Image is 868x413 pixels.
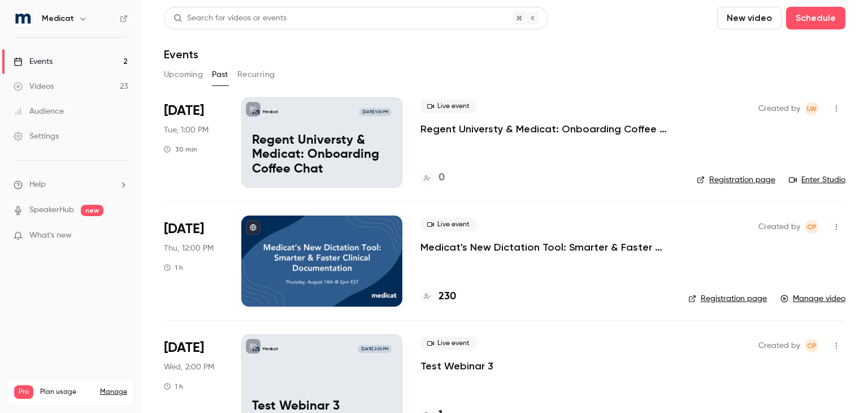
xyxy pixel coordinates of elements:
button: Upcoming [164,66,203,84]
span: CP [807,339,817,352]
a: 0 [420,170,445,186]
a: Manage [100,388,127,397]
a: Registration page [688,293,767,304]
span: Live event [420,100,476,113]
button: Past [212,66,228,84]
div: Events [14,56,53,67]
div: Search for videos or events [173,12,287,24]
div: Sep 16 Tue, 3:00 PM (America/New York) [164,97,223,188]
button: New video [717,7,782,29]
span: Tue, 1:00 PM [164,124,209,136]
p: Medicat [263,346,278,352]
a: Regent Universty & Medicat: Onboarding Coffee ChatMedicat[DATE] 1:00 PMRegent Universty & Medicat... [241,97,402,188]
h4: 230 [439,289,456,304]
span: Wed, 2:00 PM [164,362,214,373]
span: Plan usage [40,388,93,397]
span: [DATE] [164,220,204,238]
div: Settings [14,131,59,142]
span: Claire Powell [805,339,818,352]
a: Medicat's New Dictation Tool: Smarter & Faster Clinical Documentation [420,240,670,254]
img: Medicat [14,10,32,28]
span: Help [29,179,46,191]
span: LW [807,102,817,115]
span: What's new [29,230,72,242]
span: Pro [14,385,33,399]
a: Registration page [697,174,775,186]
a: Test Webinar 3 [420,359,493,373]
span: [DATE] 1:00 PM [359,108,391,116]
span: Thu, 12:00 PM [164,243,214,254]
div: 1 h [164,382,183,391]
span: Leyna Weakley [805,102,818,115]
p: Regent Universty & Medicat: Onboarding Coffee Chat [252,134,392,177]
p: Medicat [263,109,278,115]
span: Live event [420,337,476,350]
div: Aug 14 Thu, 2:00 PM (America/New York) [164,216,223,306]
h6: Medicat [42,13,74,24]
span: Created by [758,339,800,352]
a: Manage video [780,293,845,304]
button: Recurring [237,66,275,84]
h1: Events [164,48,198,61]
div: Videos [14,81,54,92]
span: Claire Powell [805,220,818,234]
a: Regent Universty & Medicat: Onboarding Coffee Chat [420,122,679,136]
span: Live event [420,218,476,231]
li: help-dropdown-opener [14,179,128,191]
h4: 0 [439,170,445,186]
div: 30 min [164,145,197,154]
button: Schedule [786,7,845,29]
span: new [81,205,103,216]
span: [DATE] [164,102,204,120]
a: 230 [420,289,456,304]
span: Created by [758,220,800,234]
a: SpeakerHub [29,204,74,216]
span: CP [807,220,817,234]
a: Enter Studio [789,174,845,186]
div: Audience [14,106,64,117]
span: Created by [758,102,800,115]
div: 1 h [164,263,183,272]
span: [DATE] 2:00 PM [358,345,391,353]
span: [DATE] [164,339,204,357]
